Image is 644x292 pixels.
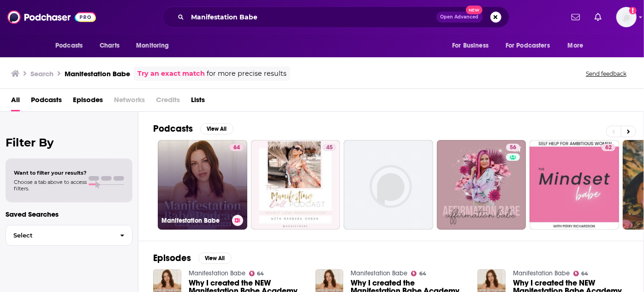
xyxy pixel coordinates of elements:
a: Lists [191,92,205,111]
span: Want to filter your results? [14,170,87,176]
button: Select [6,225,132,246]
h2: Episodes [153,252,191,264]
span: Charts [100,39,119,52]
span: For Business [452,39,489,52]
span: 64 [419,272,426,276]
a: Try an exact match [137,68,205,79]
a: 62 [602,144,615,151]
a: Show notifications dropdown [568,9,584,25]
a: Charts [94,37,125,55]
span: 45 [326,143,333,152]
span: Networks [114,92,145,111]
a: 64Manifestation Babe [158,140,247,230]
div: Search podcasts, credits, & more... [162,6,509,28]
h2: Podcasts [153,123,193,134]
span: 64 [257,272,264,276]
a: 62 [530,140,619,230]
span: 62 [605,143,612,152]
button: Open AdvancedNew [436,12,483,23]
svg: Add a profile image [629,7,637,14]
img: Podchaser - Follow, Share and Rate Podcasts [7,8,96,26]
a: 64 [411,271,426,276]
span: for more precise results [207,68,286,79]
a: EpisodesView All [153,252,232,264]
button: open menu [500,37,563,55]
button: open menu [130,37,181,55]
span: For Podcasters [506,39,550,52]
a: 56 [506,144,520,151]
a: PodcastsView All [153,123,233,134]
button: Send feedback [583,70,629,78]
span: More [568,39,584,52]
a: Episodes [73,92,103,111]
span: 56 [510,143,516,152]
a: Podcasts [31,92,62,111]
span: Logged in as scottb4744 [616,7,637,27]
button: Show profile menu [616,7,637,27]
input: Search podcasts, credits, & more... [188,10,436,24]
span: Choose a tab above to access filters. [14,179,87,192]
a: Show notifications dropdown [591,9,605,25]
p: Saved Searches [6,210,132,219]
a: 45 [322,144,336,151]
span: Credits [156,92,180,111]
a: 45 [251,140,340,230]
a: All [11,92,20,111]
span: Podcasts [55,39,83,52]
a: Manifestation Babe [513,269,570,277]
span: 64 [582,272,589,276]
a: 64 [573,271,589,276]
button: open menu [446,37,500,55]
span: Open Advanced [441,15,479,19]
span: New [466,6,483,14]
button: open menu [561,37,595,55]
button: View All [200,123,233,134]
h3: Manifestation Babe [161,217,228,225]
a: 56 [437,140,526,230]
span: 64 [233,143,240,152]
span: Monitoring [136,39,169,52]
button: open menu [49,37,95,55]
a: Manifestation Babe [189,269,245,277]
h2: Filter By [6,136,132,149]
span: Select [6,232,113,238]
img: User Profile [616,7,637,27]
h3: Manifestation Babe [65,69,130,78]
h3: Search [30,69,54,78]
button: View All [198,253,232,264]
a: 64 [230,144,244,151]
a: 64 [249,271,264,276]
a: Manifestation Babe [351,269,407,277]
